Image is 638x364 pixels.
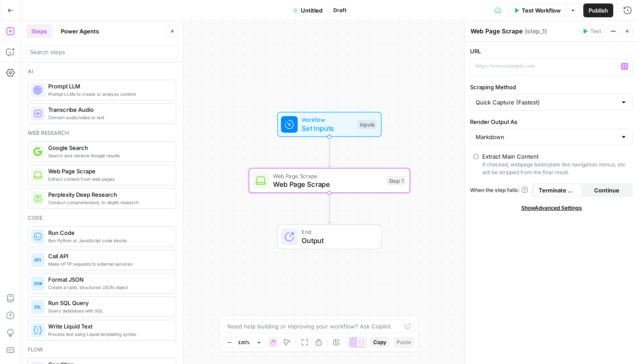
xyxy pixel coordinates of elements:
[302,116,353,124] span: Workflow
[470,83,633,91] label: Scraping Method
[48,175,169,182] span: Extract content from web pages
[30,48,174,56] input: Search steps
[358,120,377,129] div: Inputs
[48,237,169,244] span: Run Python or JavaScript code blocks
[48,275,169,284] span: Format JSON
[301,6,322,15] span: Untitled
[590,27,601,35] span: Test
[249,168,410,193] div: Web Page ScrapeWeb Page ScrapeStep 1
[589,6,608,15] span: Publish
[373,338,386,346] span: Copy
[48,299,169,307] span: Run SQL Query
[273,179,382,189] span: Web Page Scrape
[476,98,617,107] input: Quick Capture (Fastest)
[48,260,169,267] span: Make HTTP requests to external services
[370,337,390,348] button: Copy
[302,235,372,246] span: Output
[48,152,169,159] span: Search and retrieve Google results
[48,322,169,331] span: Write Liquid Text
[522,6,561,15] span: Test Workflow
[28,214,176,222] div: Code
[249,224,410,250] div: EndOutput
[482,161,629,176] div: If checked, webpage boilerplate like navigation menus, etc will be stripped from the final result.
[470,47,633,55] label: URL
[476,133,617,141] input: Markdown
[48,190,169,199] span: Perplexity Deep Research
[48,228,169,237] span: Run Code
[328,137,331,167] g: Edge from start to step_1
[328,193,331,224] g: Edge from step_1 to end
[273,172,382,180] span: Web Page Scrape
[48,143,169,152] span: Google Search
[238,339,250,346] span: 120%
[470,186,528,194] a: When the step fails:
[482,152,539,161] div: Extract Main Content
[48,307,169,314] span: Query databases with SQL
[508,3,566,17] button: Test Workflow
[288,3,328,17] button: Untitled
[48,331,169,338] span: Process text using Liquid templating syntax
[48,284,169,291] span: Create a valid, structured JSON object
[48,91,169,97] span: Prompt LLMs to create or analyze content
[48,199,169,206] span: Conduct comprehensive, in-depth research
[28,129,176,137] div: Web research
[393,337,414,348] button: Paste
[583,3,613,17] button: Publish
[48,105,169,114] span: Transcribe Audio
[302,123,353,133] span: Set Inputs
[56,24,104,38] button: Power Agents
[521,204,582,212] span: Show Advanced Settings
[48,167,169,175] span: Web Page Scrape
[582,183,631,197] button: Continue
[249,112,410,137] div: WorkflowSet InputsInputs
[48,252,169,260] span: Call API
[594,186,619,195] span: Continue
[28,346,176,354] div: Flow
[470,27,523,36] textarea: Web Page Scrape
[474,154,479,159] input: Extract Main ContentIf checked, webpage boilerplate like navigation menus, etc will be stripped f...
[28,68,176,75] div: Ai
[579,26,605,37] button: Test
[26,24,52,38] button: Steps
[470,117,633,126] label: Render Output As
[539,186,577,195] span: Terminate Workflow
[48,114,169,121] span: Convert audio/video to text
[387,176,405,185] div: Step 1
[302,228,372,236] span: End
[397,338,411,346] span: Paste
[48,82,169,91] span: Prompt LLM
[333,6,346,14] span: Draft
[525,27,547,36] span: ( step_1 )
